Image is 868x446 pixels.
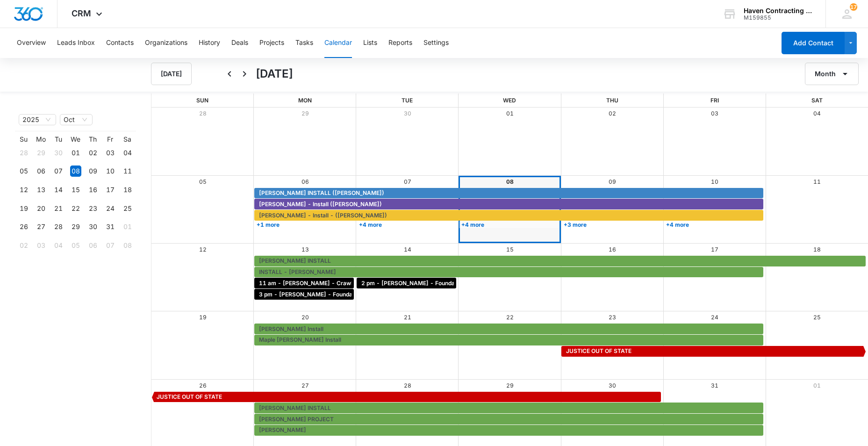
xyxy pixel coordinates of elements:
[744,14,812,21] div: account id
[32,199,50,218] td: 2025-10-20
[15,199,32,218] td: 2025-10-19
[257,279,352,288] div: 11 am - Brenda Moody - Crawl Space/Backyard Drainage
[15,135,32,144] th: Su
[32,135,50,144] th: Mo
[259,336,341,344] span: Maple [PERSON_NAME] Install
[503,97,516,104] span: Wed
[402,97,413,104] span: Tue
[15,180,32,199] td: 2025-10-12
[357,221,456,228] a: +4 more
[101,180,119,199] td: 2025-10-17
[53,203,64,214] div: 21
[404,246,411,253] a: 14
[609,246,616,253] a: 16
[711,110,718,117] a: 03
[259,279,425,288] span: 11 am - [PERSON_NAME] - Crawl Space/Backyard Drainage
[101,199,119,218] td: 2025-10-24
[222,66,237,81] button: Back
[101,135,119,144] th: Fr
[609,382,616,389] a: 30
[50,144,67,162] td: 2025-09-30
[70,165,81,177] div: 08
[53,184,64,195] div: 14
[813,246,821,253] a: 18
[84,218,101,237] td: 2025-10-30
[36,147,47,158] div: 29
[609,314,616,321] a: 23
[404,110,411,117] a: 30
[254,221,354,228] a: +1 more
[70,184,81,195] div: 15
[744,7,812,14] div: account name
[101,162,119,181] td: 2025-10-10
[67,199,84,218] td: 2025-10-22
[256,65,293,82] h1: [DATE]
[813,178,821,185] a: 11
[15,236,32,255] td: 2025-11-02
[257,325,761,333] div: Greg Sharp Install
[32,144,50,162] td: 2025-09-29
[101,218,119,237] td: 2025-10-31
[259,28,284,58] button: Projects
[50,135,67,144] th: Tu
[257,268,761,276] div: INSTALL - MARK TURNER
[87,147,99,158] div: 02
[564,347,863,355] div: JUSTICE OUT OF STATE
[15,218,32,237] td: 2025-10-26
[295,28,313,58] button: Tasks
[67,135,84,144] th: We
[50,236,67,255] td: 2025-11-04
[561,221,661,228] a: +3 more
[101,144,119,162] td: 2025-10-03
[67,218,84,237] td: 2025-10-29
[18,240,29,251] div: 02
[67,236,84,255] td: 2025-11-05
[57,28,95,58] button: Leads Inbox
[105,203,116,214] div: 24
[813,382,821,389] a: 01
[105,184,116,195] div: 17
[301,314,309,321] a: 20
[805,63,859,85] button: Month
[711,314,718,321] a: 24
[199,314,207,321] a: 19
[259,325,323,333] span: [PERSON_NAME] Install
[84,144,101,162] td: 2025-10-02
[506,178,514,185] a: 08
[87,240,99,251] div: 06
[18,221,29,232] div: 26
[53,165,64,177] div: 07
[363,28,377,58] button: Lists
[36,240,47,251] div: 03
[609,110,616,117] a: 02
[850,3,857,11] span: 17
[609,178,616,185] a: 09
[259,257,331,265] span: [PERSON_NAME] INSTALL
[199,382,207,389] a: 26
[70,221,81,232] div: 29
[259,415,334,424] span: [PERSON_NAME] PROJECT
[506,246,514,253] a: 15
[145,28,187,58] button: Organizations
[782,32,845,54] button: Add Contact
[257,290,352,299] div: 3 pm - David Blackburn - Foundation - Mount Pleasant
[301,110,309,117] a: 29
[119,199,136,218] td: 2025-10-25
[84,162,101,181] td: 2025-10-09
[122,147,133,158] div: 04
[67,180,84,199] td: 2025-10-15
[151,63,192,85] button: [DATE]
[36,165,47,177] div: 06
[50,162,67,181] td: 2025-10-07
[122,165,133,177] div: 11
[17,28,46,58] button: Overview
[157,393,222,401] span: JUSTICE OUT OF STATE
[850,3,857,11] div: notifications count
[404,178,411,185] a: 07
[119,135,136,144] th: Sa
[119,236,136,255] td: 2025-11-08
[18,147,29,158] div: 28
[72,8,91,18] span: CRM
[70,240,81,251] div: 05
[22,115,52,125] span: 2025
